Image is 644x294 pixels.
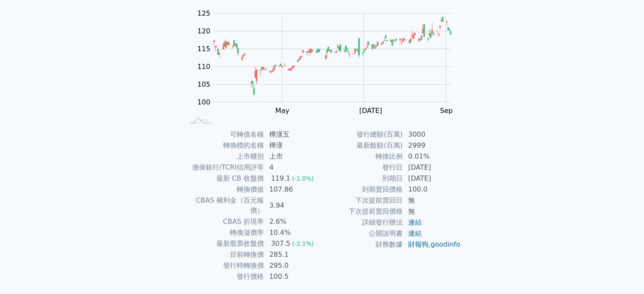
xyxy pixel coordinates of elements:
td: CBAS 權利金（百元報價） [183,195,264,216]
td: 無 [403,195,461,206]
td: 發行日 [322,162,403,173]
td: 擔保銀行/TCRI信用評等 [183,162,264,173]
tspan: Sep [440,107,453,115]
span: (-2.1%) [292,240,314,247]
a: 財報狗 [408,240,428,248]
td: 10.4% [264,227,322,238]
div: 聊天小工具 [602,253,644,294]
tspan: 110 [197,63,210,71]
td: 上市櫃別 [183,151,264,162]
td: 樺漢五 [264,129,322,140]
td: 詳細發行辦法 [322,217,403,228]
td: 目前轉換價 [183,249,264,260]
td: 100.0 [403,184,461,195]
td: 上市 [264,151,322,162]
tspan: May [275,107,289,115]
td: 轉換比例 [322,151,403,162]
td: 轉換價值 [183,184,264,195]
td: 295.0 [264,260,322,271]
div: 307.5 [269,239,292,249]
td: 100.5 [264,271,322,282]
td: 下次提前賣回日 [322,195,403,206]
td: 0.01% [403,151,461,162]
tspan: 115 [197,45,210,53]
td: 285.1 [264,249,322,260]
td: 107.86 [264,184,322,195]
td: 到期日 [322,173,403,184]
div: 119.1 [269,173,292,184]
td: 發行價格 [183,271,264,282]
td: 2.6% [264,216,322,227]
td: 下次提前賣回價格 [322,206,403,217]
td: 公開說明書 [322,228,403,239]
td: 4 [264,162,322,173]
tspan: [DATE] [359,107,382,115]
td: CBAS 折現率 [183,216,264,227]
td: 最新股票收盤價 [183,238,264,249]
iframe: Chat Widget [602,253,644,294]
td: 發行總額(百萬) [322,129,403,140]
a: 連結 [408,218,422,226]
a: goodinfo [431,240,460,248]
tspan: 100 [197,98,210,106]
td: 2999 [403,140,461,151]
td: 財務數據 [322,239,403,250]
td: 3.94 [264,195,322,216]
td: 3000 [403,129,461,140]
td: 樺漢 [264,140,322,151]
td: 最新 CB 收盤價 [183,173,264,184]
tspan: 125 [197,9,210,17]
td: 發行時轉換價 [183,260,264,271]
td: 轉換溢價率 [183,227,264,238]
a: 連結 [408,229,422,237]
span: (-1.0%) [292,175,314,182]
td: 到期賣回價格 [322,184,403,195]
td: , [403,239,461,250]
tspan: 120 [197,27,210,35]
td: [DATE] [403,162,461,173]
td: 無 [403,206,461,217]
td: [DATE] [403,173,461,184]
td: 可轉債名稱 [183,129,264,140]
td: 轉換標的名稱 [183,140,264,151]
g: Chart [193,9,464,115]
tspan: 105 [197,80,210,88]
td: 最新餘額(百萬) [322,140,403,151]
